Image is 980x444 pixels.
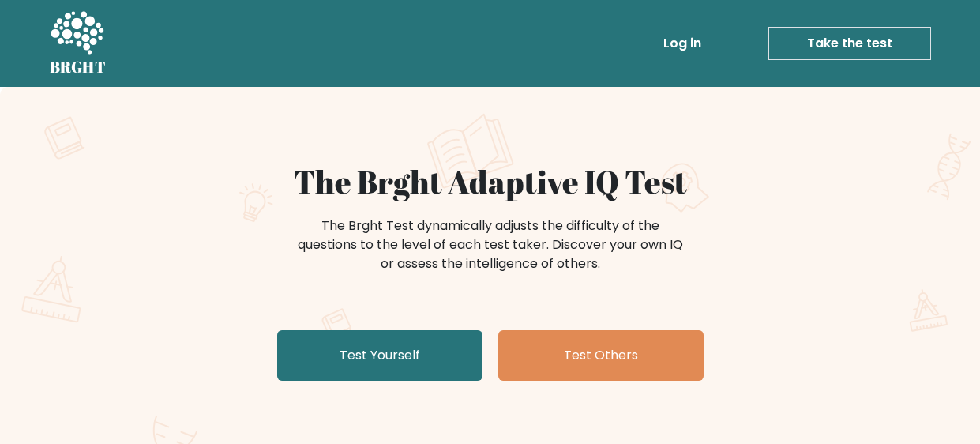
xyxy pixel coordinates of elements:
h5: BRGHT [50,58,107,77]
a: BRGHT [50,6,107,81]
h1: The Brght Adaptive IQ Test [105,163,876,201]
a: Test Yourself [277,330,482,381]
a: Log in [657,28,708,59]
div: The Brght Test dynamically adjusts the difficulty of the questions to the level of each test take... [293,216,688,273]
a: Take the test [768,27,931,60]
a: Test Others [498,330,704,381]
